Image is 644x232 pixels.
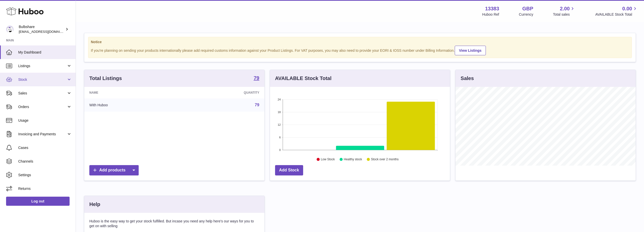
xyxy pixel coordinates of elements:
span: AVAILABLE Stock Total [595,12,638,17]
span: Orders [18,105,67,109]
th: Name [84,87,179,98]
span: Channels [18,159,72,164]
th: Quantity [179,87,264,98]
text: 6 [279,136,281,139]
text: 12 [278,123,281,126]
strong: GBP [522,5,533,12]
text: Healthy stock [344,158,362,161]
text: 0 [279,148,281,151]
div: Huboo Ref [482,12,499,17]
text: Low Stock [321,158,335,161]
a: 79 [254,75,259,82]
span: Usage [18,118,72,123]
a: View Listings [455,46,486,55]
span: Settings [18,173,72,177]
span: My Dashboard [18,50,72,55]
span: Sales [18,91,67,96]
a: 0.00 AVAILABLE Stock Total [595,5,638,17]
img: rimmellive@bulbshare.com [6,25,14,33]
span: [EMAIL_ADDRESS][DOMAIN_NAME] [19,30,74,34]
span: Cases [18,145,72,150]
strong: 13383 [485,5,499,12]
span: Listings [18,64,67,68]
span: 2.00 [560,5,570,12]
span: Stock [18,77,67,82]
div: If you're planning on sending your products internationally please add required customs informati... [91,45,629,55]
strong: Notice [91,40,629,44]
a: 79 [255,103,259,107]
text: Stock over 2 months [371,158,399,161]
span: Total sales [553,12,575,17]
div: Currency [519,12,533,17]
h3: Help [89,201,100,208]
div: Bulbshare [19,24,64,34]
p: Huboo is the easy way to get your stock fulfilled. But incase you need any help here's our ways f... [89,219,259,228]
h3: Sales [461,75,474,82]
h3: Total Listings [89,75,122,82]
text: 24 [278,98,281,101]
a: Add products [89,165,139,175]
a: Add Stock [275,165,303,175]
strong: 79 [254,75,259,81]
text: 18 [278,111,281,114]
span: Invoicing and Payments [18,132,67,137]
a: 2.00 Total sales [553,5,575,17]
a: Log out [6,197,70,206]
td: With Huboo [84,98,179,112]
span: 0.00 [622,5,632,12]
h3: AVAILABLE Stock Total [275,75,331,82]
span: Returns [18,186,72,191]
